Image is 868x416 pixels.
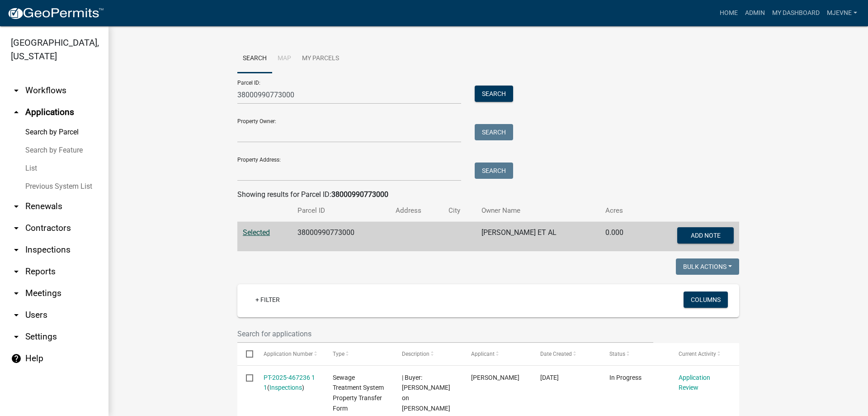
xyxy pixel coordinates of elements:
[600,200,642,221] th: Acres
[679,374,710,392] a: Application Review
[684,292,728,308] button: Columns
[716,5,741,22] a: Home
[264,351,313,357] span: Application Number
[11,85,22,96] i: arrow_drop_down
[476,200,600,221] th: Owner Name
[243,228,270,237] a: Selected
[475,163,513,179] button: Search
[402,351,429,357] span: Description
[324,343,393,365] datatable-header-cell: Type
[237,44,272,73] a: Search
[609,351,625,357] span: Status
[237,325,653,343] input: Search for applications
[823,5,861,22] a: MJevne
[769,5,823,22] a: My Dashboard
[264,374,315,392] a: PT-2025-467236 1 1
[475,86,513,102] button: Search
[11,310,22,320] i: arrow_drop_down
[292,222,390,252] td: 38000990773000
[11,201,22,212] i: arrow_drop_down
[255,343,324,365] datatable-header-cell: Application Number
[443,200,476,221] th: City
[540,351,572,357] span: Date Created
[11,223,22,234] i: arrow_drop_down
[600,222,642,252] td: 0.000
[540,374,559,381] span: 08/21/2025
[471,351,495,357] span: Applicant
[269,384,302,391] a: Inspections
[237,343,255,365] datatable-header-cell: Select
[297,44,344,73] a: My Parcels
[11,288,22,299] i: arrow_drop_down
[532,343,601,365] datatable-header-cell: Date Created
[670,343,739,365] datatable-header-cell: Current Activity
[677,227,734,244] button: Add Note
[393,343,462,365] datatable-header-cell: Description
[471,374,519,381] span: Darcie Wahl
[609,374,642,381] span: In Progress
[679,351,716,357] span: Current Activity
[741,5,769,22] a: Admin
[237,189,739,200] div: Showing results for Parcel ID:
[333,374,384,412] span: Sewage Treatment System Property Transfer Form
[476,222,600,252] td: [PERSON_NAME] ET AL
[11,107,22,118] i: arrow_drop_up
[390,200,443,221] th: Address
[11,353,22,364] i: help
[11,331,22,342] i: arrow_drop_down
[11,244,22,255] i: arrow_drop_down
[292,200,390,221] th: Parcel ID
[462,343,532,365] datatable-header-cell: Applicant
[333,351,344,357] span: Type
[676,258,739,275] button: Bulk Actions
[690,232,720,239] span: Add Note
[601,343,670,365] datatable-header-cell: Status
[264,373,316,393] div: ( )
[475,124,513,140] button: Search
[248,292,287,308] a: + Filter
[11,266,22,277] i: arrow_drop_down
[331,190,388,199] strong: 38000990773000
